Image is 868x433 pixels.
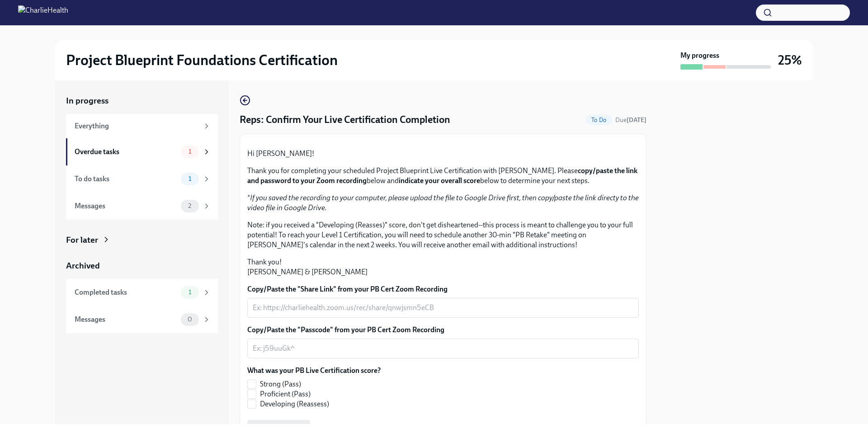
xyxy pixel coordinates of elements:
[75,201,177,211] div: Messages
[66,306,218,333] a: Messages0
[260,389,311,399] span: Proficient (Pass)
[66,95,218,107] a: In progress
[182,316,198,323] span: 0
[247,257,639,277] p: Thank you! [PERSON_NAME] & [PERSON_NAME]
[627,116,646,124] strong: [DATE]
[66,260,218,272] a: Archived
[586,117,612,123] span: To Do
[615,116,646,124] span: October 2nd, 2025 11:00
[75,287,177,297] div: Completed tasks
[680,51,719,61] strong: My progress
[399,176,480,185] strong: indicate your overall score
[66,234,98,246] div: For later
[247,220,639,250] p: Note: if you received a "Developing (Reasses)" score, don't get disheartened--this process is mea...
[75,147,177,157] div: Overdue tasks
[66,279,218,306] a: Completed tasks1
[247,166,639,186] p: Thank you for completing your scheduled Project Blueprint Live Certification with [PERSON_NAME]. ...
[66,51,338,69] h2: Project Blueprint Foundations Certification
[183,148,197,155] span: 1
[183,202,197,209] span: 2
[66,234,218,246] a: For later
[260,399,329,409] span: Developing (Reassess)
[66,138,218,165] a: Overdue tasks1
[247,325,639,335] label: Copy/Paste the "Passcode" from your PB Cert Zoom Recording
[75,121,199,131] div: Everything
[778,52,802,68] h3: 25%
[75,315,177,325] div: Messages
[75,174,177,184] div: To do tasks
[247,284,639,294] label: Copy/Paste the "Share Link" from your PB Cert Zoom Recording
[18,5,68,20] img: CharlieHealth
[260,379,301,389] span: Strong (Pass)
[247,366,381,376] label: What was your PB Live Certification score?
[247,193,639,212] em: If you saved the recording to your computer, please upload the file to Google Drive first, then c...
[66,193,218,220] a: Messages2
[183,175,197,182] span: 1
[615,116,646,124] span: Due
[183,289,197,296] span: 1
[66,165,218,193] a: To do tasks1
[66,114,218,138] a: Everything
[240,113,450,127] h4: Reps: Confirm Your Live Certification Completion
[247,149,639,159] p: Hi [PERSON_NAME]!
